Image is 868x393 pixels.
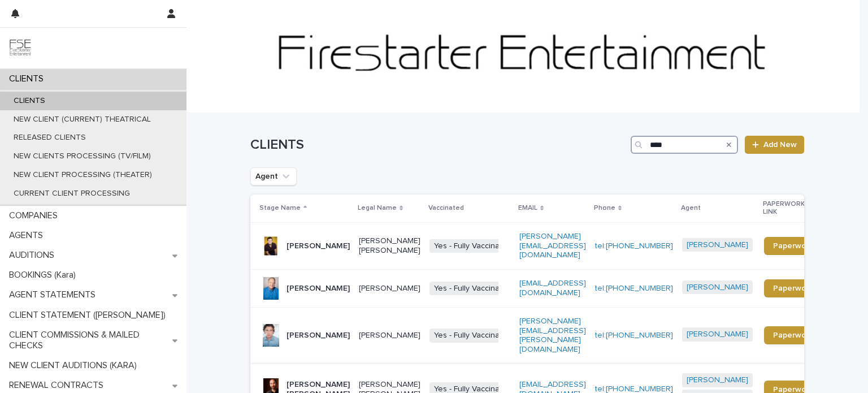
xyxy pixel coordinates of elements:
p: CLIENT COMMISSIONS & MAILED CHECKS [5,330,172,351]
p: [PERSON_NAME] [PERSON_NAME] [359,236,420,256]
p: AUDITIONS [5,250,63,261]
a: [PERSON_NAME] [687,375,748,385]
span: Paperwork [773,284,813,292]
p: AGENTS [5,230,52,241]
p: Phone [594,202,615,214]
span: Paperwork [773,242,813,250]
p: BOOKINGS (Kara) [5,270,85,280]
p: Agent [681,202,701,214]
a: tel:[PHONE_NUMBER] [595,331,673,339]
a: [PERSON_NAME] [687,240,748,250]
a: Paperwork [764,326,822,344]
img: 9JgRvJ3ETPGCJDhvPVA5 [9,37,32,59]
a: Paperwork [764,279,822,297]
p: [PERSON_NAME] [287,331,350,340]
a: [EMAIL_ADDRESS][DOMAIN_NAME] [519,279,586,297]
p: RELEASED CLIENTS [5,133,95,142]
p: CLIENT STATEMENT ([PERSON_NAME]) [5,310,175,321]
a: tel:[PHONE_NUMBER] [595,284,673,292]
p: EMAIL [518,202,537,214]
p: RENEWAL CONTRACTS [5,380,112,391]
span: Yes - Fully Vaccinated [429,239,516,253]
p: CURRENT CLIENT PROCESSING [5,189,139,198]
a: [PERSON_NAME] [687,330,748,339]
a: tel:[PHONE_NUMBER] [595,242,673,250]
span: Yes - Fully Vaccinated [429,282,516,296]
p: [PERSON_NAME] [287,241,350,251]
p: Stage Name [259,202,301,214]
span: Add New [763,141,797,149]
a: Add New [745,136,804,154]
input: Search [631,136,738,154]
a: [PERSON_NAME][EMAIL_ADDRESS][DOMAIN_NAME] [519,232,586,260]
p: NEW CLIENT AUDITIONS (KARA) [5,360,146,371]
p: CLIENTS [5,74,53,84]
tr: [PERSON_NAME][PERSON_NAME] [PERSON_NAME]Yes - Fully Vaccinated[PERSON_NAME][EMAIL_ADDRESS][DOMAIN... [250,222,840,269]
p: [PERSON_NAME] [287,284,350,293]
p: CLIENTS [5,96,54,106]
p: PAPERWORK LINK [763,198,816,219]
a: [PERSON_NAME][EMAIL_ADDRESS][PERSON_NAME][DOMAIN_NAME] [519,317,586,353]
p: NEW CLIENTS PROCESSING (TV/FILM) [5,152,160,161]
a: Paperwork [764,237,822,255]
h1: CLIENTS [250,137,626,153]
p: [PERSON_NAME] [359,331,420,340]
a: tel:[PHONE_NUMBER] [595,385,673,393]
tr: [PERSON_NAME][PERSON_NAME]Yes - Fully Vaccinated[EMAIL_ADDRESS][DOMAIN_NAME]tel:[PHONE_NUMBER][PE... [250,270,840,308]
p: NEW CLIENT PROCESSING (THEATER) [5,170,161,180]
a: [PERSON_NAME] [687,283,748,292]
p: NEW CLIENT (CURRENT) THEATRICAL [5,115,160,124]
p: [PERSON_NAME] [359,284,420,293]
p: Vaccinated [428,202,464,214]
span: Paperwork [773,331,813,339]
p: Legal Name [358,202,397,214]
span: Yes - Fully Vaccinated [429,329,516,343]
p: COMPANIES [5,210,67,221]
tr: [PERSON_NAME][PERSON_NAME]Yes - Fully Vaccinated[PERSON_NAME][EMAIL_ADDRESS][PERSON_NAME][DOMAIN_... [250,307,840,364]
button: Agent [250,167,297,185]
p: AGENT STATEMENTS [5,290,105,300]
